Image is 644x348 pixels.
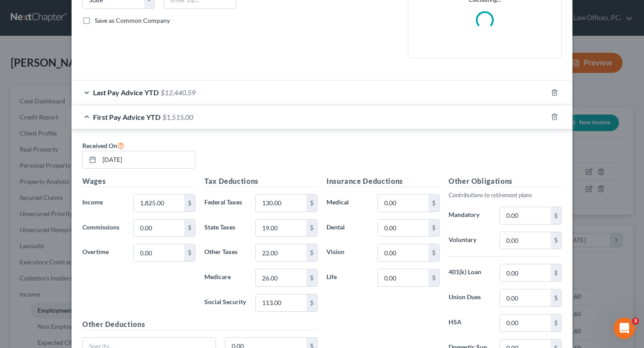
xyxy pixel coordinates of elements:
div: $ [428,269,439,286]
label: Medical [322,194,373,212]
div: $ [551,314,561,331]
h5: Tax Deductions [204,176,318,187]
div: $ [428,220,439,237]
input: 0.00 [256,220,306,237]
div: $ [306,244,317,261]
div: $ [184,244,195,261]
div: $ [184,220,195,237]
input: 0.00 [378,220,428,237]
span: Last Pay Advice YTD [93,88,159,97]
input: 0.00 [134,220,184,237]
span: $1,515.00 [162,113,193,121]
input: 0.00 [256,294,306,311]
input: 0.00 [378,244,428,261]
span: $12,440.59 [161,88,195,97]
label: Union Dues [444,289,495,307]
div: $ [551,232,561,249]
div: $ [306,220,317,237]
div: $ [551,264,561,281]
label: Mandatory [444,207,495,225]
input: 0.00 [378,195,428,212]
label: 401(k) Loan [444,264,495,282]
label: Commissions [78,219,129,237]
div: $ [306,195,317,212]
div: $ [551,207,561,224]
input: 0.00 [134,195,184,212]
span: Save as Common Company [95,17,170,24]
label: HSA [444,314,495,332]
input: 0.00 [500,232,551,249]
label: State Taxes [200,219,251,237]
label: Other Taxes [200,244,251,262]
input: 0.00 [500,207,551,224]
div: $ [184,195,195,212]
label: Voluntary [444,232,495,250]
div: $ [306,269,317,286]
input: 0.00 [500,289,551,306]
input: 0.00 [500,264,551,281]
input: 0.00 [500,314,551,331]
p: Contributions to retirement plans [449,191,562,199]
span: Income [82,198,103,206]
label: Overtime [78,244,129,262]
input: 0.00 [134,244,184,261]
span: First Pay Advice YTD [93,113,161,121]
span: 3 [632,318,639,325]
input: MM/DD/YYYY [99,151,195,168]
h5: Wages [82,176,195,187]
div: $ [306,294,317,311]
label: Life [322,269,373,287]
label: Social Security [200,294,251,312]
label: Dental [322,219,373,237]
label: Medicare [200,269,251,287]
h5: Other Obligations [449,176,562,187]
input: 0.00 [256,244,306,261]
h5: Other Deductions [82,319,318,330]
div: $ [428,244,439,261]
input: 0.00 [378,269,428,286]
div: $ [551,289,561,306]
div: $ [428,195,439,212]
label: Received On [82,140,124,151]
input: 0.00 [256,195,306,212]
label: Vision [322,244,373,262]
iframe: Intercom live chat [614,318,635,339]
input: 0.00 [256,269,306,286]
h5: Insurance Deductions [326,176,440,187]
label: Federal Taxes [200,194,251,212]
